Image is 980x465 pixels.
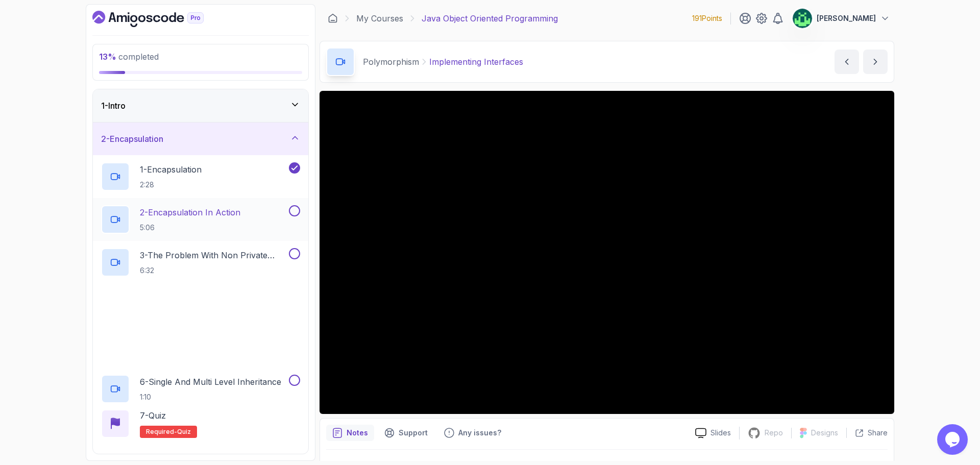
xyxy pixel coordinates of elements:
button: Support button [378,425,434,441]
a: Slides [687,428,739,438]
button: 7-QuizRequired-quiz [101,409,300,438]
button: 1-Intro [93,89,308,122]
p: 191 Points [692,13,722,23]
span: completed [99,52,159,62]
button: 2-Encapsulation In Action5:06 [101,205,300,234]
a: My Courses [356,12,403,25]
p: Polymorphism [363,56,419,68]
button: 2-Encapsulation [93,123,308,155]
h3: 1 - Intro [101,100,126,112]
h3: 2 - Encapsulation [101,133,163,145]
span: 13 % [99,52,116,62]
iframe: 4 - Implementing Interfaces [320,91,894,414]
p: 5:06 [140,223,240,233]
p: 2 - Encapsulation In Action [140,206,240,218]
button: notes button [326,425,374,441]
p: 1 - Encapsulation [140,163,202,176]
button: next content [863,50,888,74]
p: 3 - The Problem With Non Private Fields [140,249,287,261]
p: Any issues? [458,428,501,438]
p: 6:32 [140,265,287,276]
button: 3-The Problem With Non Private Fields6:32 [101,248,300,277]
p: 1:10 [140,392,281,402]
p: Slides [710,428,731,438]
p: Designs [811,428,838,438]
p: Implementing Interfaces [429,56,523,68]
button: user profile image[PERSON_NAME] [792,8,890,29]
button: 6-Single And Multi Level Inheritance1:10 [101,375,300,403]
button: 1-Encapsulation2:28 [101,162,300,191]
button: previous content [835,50,859,74]
a: Dashboard [328,13,338,23]
p: Share [868,428,888,438]
button: Share [846,428,888,438]
p: Notes [347,428,368,438]
p: [PERSON_NAME] [817,13,876,23]
span: Required- [146,428,177,436]
img: user profile image [793,9,812,28]
p: 2:28 [140,180,202,190]
iframe: chat widget [937,424,970,455]
span: quiz [177,428,191,436]
p: Java Object Oriented Programming [422,12,558,25]
p: Support [399,428,428,438]
p: Repo [765,428,783,438]
p: 7 - Quiz [140,409,166,422]
p: 6 - Single And Multi Level Inheritance [140,376,281,388]
button: Feedback button [438,425,507,441]
a: Dashboard [92,11,227,27]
